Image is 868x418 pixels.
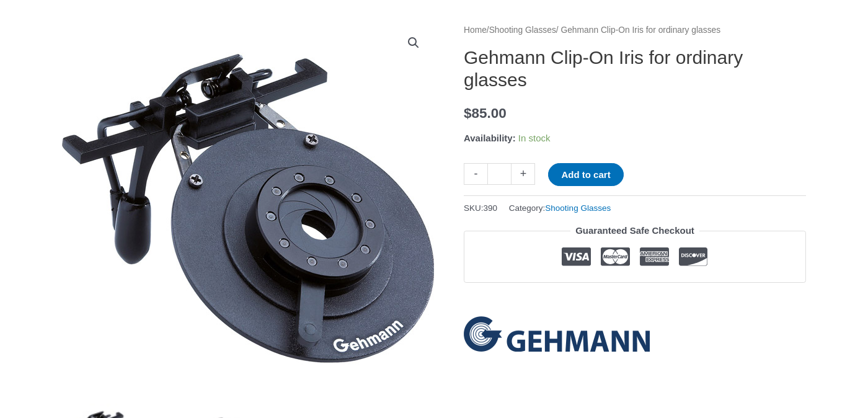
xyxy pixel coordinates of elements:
[464,47,806,91] h1: Gehmann Clip-On Iris for ordinary glasses
[511,163,535,185] a: +
[487,163,511,185] input: Product quantity
[464,200,497,216] span: SKU:
[464,133,516,143] span: Availability:
[548,163,623,186] button: Add to cart
[464,25,487,35] a: Home
[570,222,699,239] legend: Guaranteed Safe Checkout
[545,203,611,213] a: Shooting Glasses
[402,32,425,54] a: View full-screen image gallery
[509,200,611,216] span: Category:
[464,105,472,121] span: $
[464,22,806,38] nav: Breadcrumb
[489,25,556,35] a: Shooting Glasses
[62,22,434,394] img: Gehmann Clip-On Iris
[518,133,551,143] span: In stock
[464,316,650,352] a: Gehmann
[484,203,498,213] span: 390
[464,105,507,121] bdi: 85.00
[464,163,487,185] a: -
[464,292,806,307] iframe: Customer reviews powered by Trustpilot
